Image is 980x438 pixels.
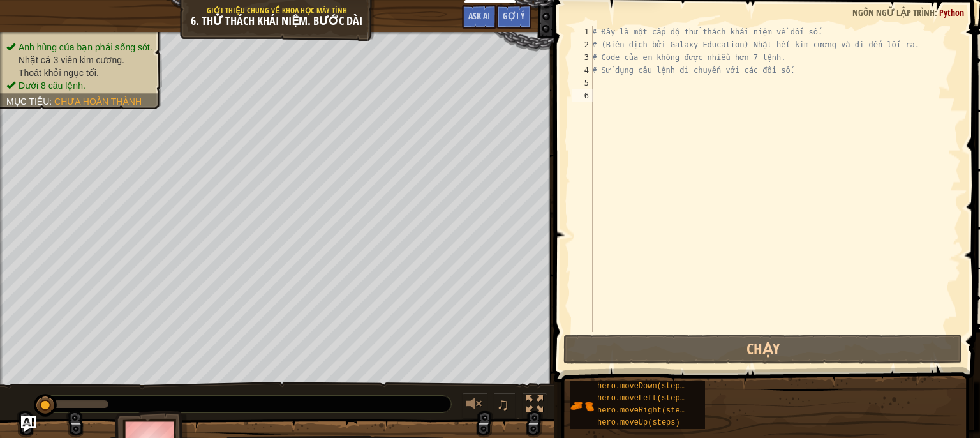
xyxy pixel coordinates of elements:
span: Mục tiêu [6,96,49,107]
button: Ask AI [21,416,36,432]
div: 3 [572,51,593,64]
span: Ask AI [468,10,490,22]
li: Nhặt cả 3 viên kim cương. [6,54,152,66]
li: Anh hùng của bạn phải sống sót. [6,41,152,54]
button: Tùy chỉnh âm lượng [462,393,487,419]
div: 1 [572,26,593,38]
li: Dưới 8 câu lệnh. [6,79,152,92]
button: Chạy [563,335,962,364]
button: ♫ [494,393,516,419]
div: 2 [572,38,593,51]
div: 6 [572,89,593,102]
span: ♫ [496,395,509,414]
span: : [49,96,54,107]
div: 5 [572,77,593,89]
span: hero.moveDown(steps) [597,382,689,391]
div: 4 [572,64,593,77]
span: Thoát khỏi ngục tối. [19,68,99,78]
span: Ngôn ngữ lập trình [852,6,935,19]
span: Gợi ý [503,10,525,22]
span: hero.moveRight(steps) [597,406,694,415]
span: Dưới 8 câu lệnh. [19,80,85,91]
button: Ask AI [462,5,496,29]
li: Thoát khỏi ngục tối. [6,66,152,79]
span: hero.moveLeft(steps) [597,394,689,403]
span: Anh hùng của bạn phải sống sót. [19,42,152,52]
span: : [935,6,939,19]
span: Chưa hoàn thành [54,96,142,107]
img: portrait.png [570,394,594,418]
span: Python [939,6,964,19]
span: hero.moveUp(steps) [597,418,680,427]
button: Bật tắt chế độ toàn màn hình [522,393,547,419]
span: Nhặt cả 3 viên kim cương. [19,55,124,65]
